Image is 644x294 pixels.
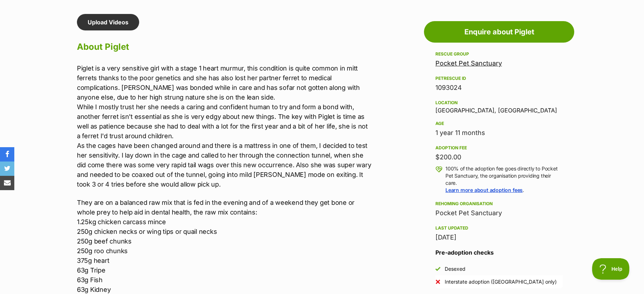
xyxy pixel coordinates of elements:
[435,100,563,106] div: Location
[435,76,563,81] div: PetRescue ID
[6,61,69,65] div: RS
[77,39,372,55] h2: About Piglet
[435,83,563,93] div: 1093024
[435,208,563,218] div: Pocket Pet Sanctuary
[77,14,139,30] a: Upload Videos
[435,248,563,257] h3: Pre-adoption checks
[435,201,563,207] div: Rehoming organisation
[445,265,465,273] div: Desexed
[435,225,563,231] div: Last updated
[435,98,563,114] div: [GEOGRAPHIC_DATA], [GEOGRAPHIC_DATA]
[445,165,563,194] p: 100% of the adoption fee goes directly to Pocket Pet Sanctuary, the organisation providing their ...
[435,121,563,126] div: Age
[424,21,574,43] a: Enquire about Piglet
[435,279,440,284] img: No
[73,70,101,83] button: Learn More
[435,232,563,242] div: [DATE]
[592,258,630,280] iframe: Help Scout Beacon - Open
[445,278,557,285] div: Interstate adoption ([GEOGRAPHIC_DATA] only)
[435,51,563,57] div: Rescue group
[435,59,502,67] a: Pocket Pet Sanctuary
[445,187,523,193] a: Learn more about adoption fees
[435,128,563,138] div: 1 year 11 months
[6,76,69,84] div: From design to delivery, RS equips you with the essential tools to build smarter and faster. Disc...
[435,266,440,271] img: Yes
[435,152,563,162] div: $200.00
[435,145,563,151] div: Adoption fee
[77,63,372,189] p: Piglet is a very sensitive girl with a stage 1 heart murmur, this condition is quite common in mi...
[6,65,69,76] div: Why RS Is the Go-To for Industrial Innovation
